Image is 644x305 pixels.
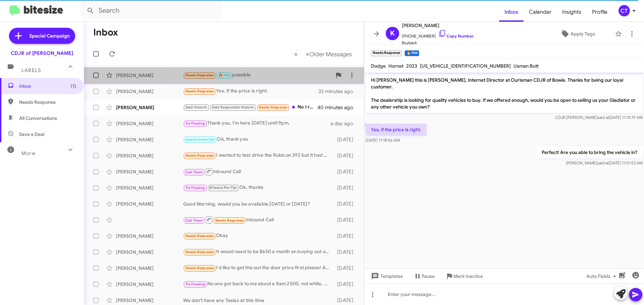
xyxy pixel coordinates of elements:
[185,89,214,93] span: Needs Response
[183,184,334,192] div: Ok, thanks
[183,216,334,224] div: Inbound Call
[302,47,356,61] button: Next
[318,88,359,95] div: 33 minutes ago
[81,3,222,19] input: Search
[183,136,334,143] div: Ok, thank you
[334,184,359,191] div: [DATE]
[543,28,612,40] button: Apply Tags
[185,218,203,223] span: Call Them
[259,105,287,109] span: Needs Response
[366,124,427,136] p: Yes, if the price is right.
[71,83,76,89] span: (1)
[581,270,624,282] button: Auto Fields
[536,146,643,158] p: Perfect! Are you able to bring the vehicle in?
[440,270,488,282] button: Mark Inactive
[420,63,511,69] span: [US_VEHICLE_IDENTIFICATION_NUMBER]
[334,265,359,272] div: [DATE]
[514,63,539,69] span: Usman Butt
[183,201,334,207] div: Good Morning, would you be available [DATE] or [DATE]?
[294,50,298,58] span: «
[453,270,483,282] span: Mark Inactive
[185,185,205,190] span: Try Pausing
[183,120,330,127] div: Thank you, I'm here [DATE] until 9pm.
[116,184,183,191] div: [PERSON_NAME]
[183,280,334,288] div: No one got back to me about a Ram 2500, not white, with BLIS, and towing package.
[405,50,419,56] small: 🔥 Hot
[183,71,332,79] div: possible
[185,170,203,174] span: Call Them
[334,233,359,239] div: [DATE]
[334,217,359,223] div: [DATE]
[183,87,318,95] div: Yes, if the price is right.
[183,248,334,256] div: It would need to be $650 a month an buying out our lease of Mercedes glc 2021
[185,121,205,126] span: Try Pausing
[183,152,334,159] div: I wanted to test drive the Rubicon 392 but it had window damage?
[185,266,214,270] span: Needs Response
[571,28,595,40] span: Apply Tags
[334,168,359,175] div: [DATE]
[185,250,214,254] span: Needs Response
[183,232,334,240] div: Okay
[116,265,183,272] div: [PERSON_NAME]
[422,270,435,282] span: Pause
[587,2,613,22] a: Profile
[309,51,352,58] span: Older Messages
[371,50,402,56] small: Needs Response
[290,47,356,61] nav: Page navigation example
[215,218,244,223] span: Needs Response
[21,67,41,73] span: Labels
[290,47,302,61] button: Previous
[390,28,395,39] span: K
[116,168,183,175] div: [PERSON_NAME]
[371,63,386,69] span: Dodge
[334,201,359,207] div: [DATE]
[185,153,214,158] span: Needs Response
[183,167,334,176] div: Inbound Call
[402,21,474,29] span: [PERSON_NAME]
[438,33,474,39] a: Copy Number
[185,234,214,238] span: Needs Response
[116,104,183,111] div: [PERSON_NAME]
[183,103,318,111] div: No I rather trade in for 5th gen 2024
[183,297,334,304] div: We don't have any Teslas at this time
[334,249,359,255] div: [DATE]
[209,185,237,190] span: Bitesize Pro-Tip!
[306,50,309,58] span: »
[366,74,643,113] p: Hi [PERSON_NAME] this is [PERSON_NAME], Internet Director at Ourisman CDJR of Bowie. Thanks for b...
[388,63,404,69] span: Hornet
[116,88,183,95] div: [PERSON_NAME]
[334,152,359,159] div: [DATE]
[334,297,359,304] div: [DATE]
[402,29,474,40] span: [PHONE_NUMBER]
[19,83,76,89] span: Inbox
[11,50,73,57] div: CDJR of [PERSON_NAME]
[408,270,440,282] button: Pause
[597,115,609,120] span: said at
[499,2,524,22] a: Inbox
[557,2,587,22] a: Insights
[19,115,57,122] span: All Conversations
[116,120,183,127] div: [PERSON_NAME]
[334,281,359,288] div: [DATE]
[185,282,205,286] span: Try Pausing
[116,233,183,239] div: [PERSON_NAME]
[334,136,359,143] div: [DATE]
[212,105,255,109] span: Sold Responded Historic
[19,99,76,105] span: Needs Response
[402,40,474,46] span: Buyback
[9,28,75,44] a: Special Campaign
[364,270,408,282] button: Templates
[116,297,183,304] div: [PERSON_NAME]
[116,152,183,159] div: [PERSON_NAME]
[366,138,400,143] span: [DATE] 11:18:56 AM
[524,2,557,22] a: Calendar
[330,120,359,127] div: a day ago
[185,73,214,77] span: Needs Response
[555,115,643,120] span: CDJR [PERSON_NAME] [DATE] 11:15:19 AM
[93,27,118,38] h1: Inbox
[116,281,183,288] div: [PERSON_NAME]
